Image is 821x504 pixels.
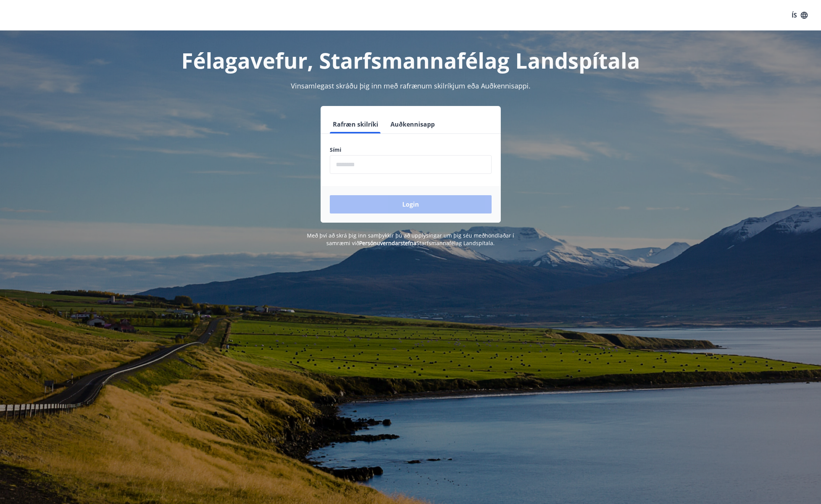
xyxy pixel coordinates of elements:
[359,239,416,247] a: Persónuverndarstefna
[307,232,514,247] span: Með því að skrá þig inn samþykkir þú að upplýsingar um þig séu meðhöndlaðar í samræmi við Starfsm...
[291,81,531,90] span: Vinsamlegast skráðu þig inn með rafrænum skilríkjum eða Auðkennisappi.
[787,8,812,22] button: ÍS
[330,115,381,133] button: Rafræn skilríki
[330,146,492,154] label: Sími
[387,115,438,133] button: Auðkennisapp
[145,46,676,75] h1: Félagavefur, Starfsmannafélag Landspítala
